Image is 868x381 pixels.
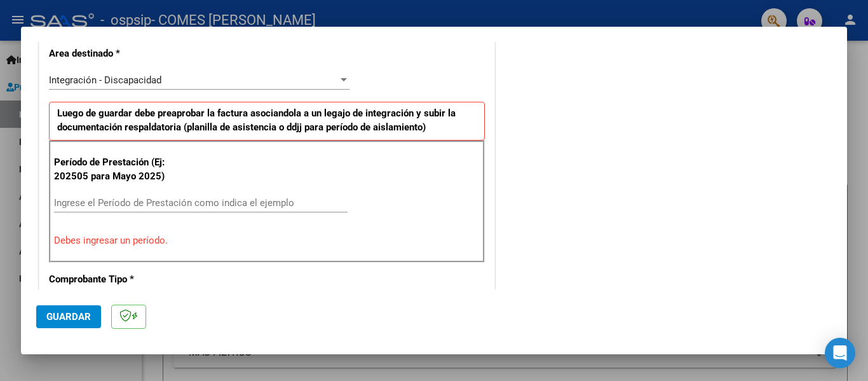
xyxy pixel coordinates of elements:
p: Período de Prestación (Ej: 202505 para Mayo 2025) [54,155,182,184]
span: Guardar [46,311,91,322]
p: Area destinado * [49,46,180,61]
p: Debes ingresar un período. [54,233,480,248]
strong: Luego de guardar debe preaprobar la factura asociandola a un legajo de integración y subir la doc... [57,107,456,134]
button: Guardar [36,305,101,328]
p: Comprobante Tipo * [49,272,180,287]
span: Integración - Discapacidad [49,74,161,86]
div: Open Intercom Messenger [825,338,855,368]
